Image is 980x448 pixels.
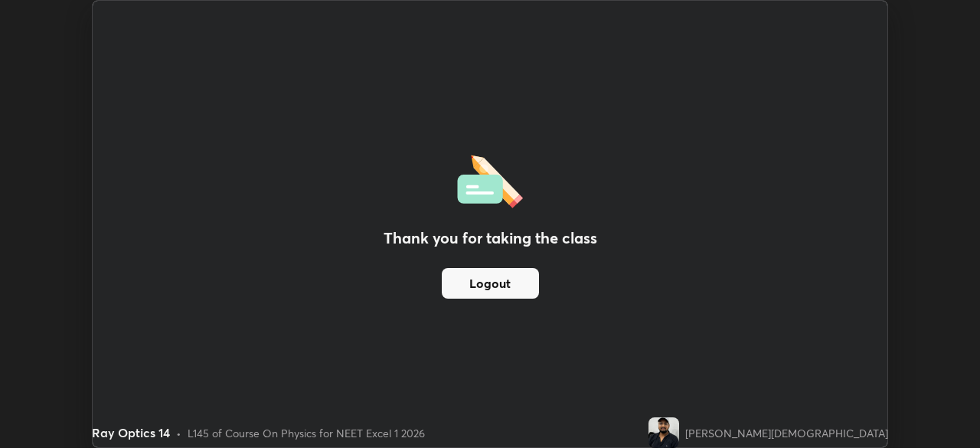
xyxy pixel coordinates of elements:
[92,423,170,442] div: Ray Optics 14
[457,150,523,208] img: offlineFeedback.1438e8b3.svg
[176,425,181,441] div: •
[648,417,679,448] img: 1899b2883f274fe6831501f89e15059c.jpg
[442,268,539,299] button: Logout
[685,425,888,441] div: [PERSON_NAME][DEMOGRAPHIC_DATA]
[188,425,425,441] div: L145 of Course On Physics for NEET Excel 1 2026
[384,227,597,250] h2: Thank you for taking the class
